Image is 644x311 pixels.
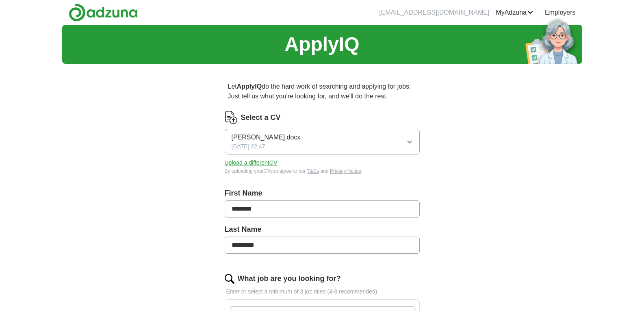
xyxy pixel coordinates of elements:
[307,168,319,174] a: T&Cs
[238,273,341,284] label: What job are you looking for?
[225,188,420,199] label: First Name
[225,129,420,154] button: [PERSON_NAME].docx[DATE] 22:47
[284,30,359,59] h1: ApplyIQ
[225,78,420,104] p: Let do the hard work of searching and applying for jobs. Just tell us what you're looking for, an...
[330,168,361,174] a: Privacy Notice
[69,3,138,22] img: Adzuna logo
[545,8,576,17] a: Employers
[232,133,301,142] span: [PERSON_NAME].docx
[232,142,265,151] span: [DATE] 22:47
[225,167,420,175] div: By uploading your CV you agree to our and .
[241,112,281,123] label: Select a CV
[225,159,278,167] button: Upload a differentCV
[237,83,262,90] strong: ApplyIQ
[496,8,533,17] a: MyAdzuna
[379,8,489,17] li: [EMAIL_ADDRESS][DOMAIN_NAME]
[225,224,420,235] label: Last Name
[225,274,234,284] img: search.png
[225,287,420,296] p: Enter or select a minimum of 3 job titles (4-8 recommended)
[225,111,238,124] img: CV Icon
